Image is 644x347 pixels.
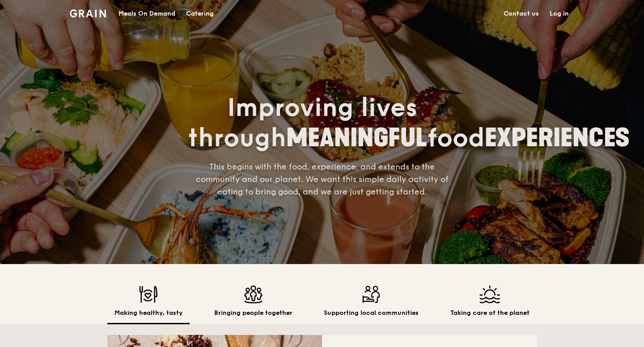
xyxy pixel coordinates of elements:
[450,309,530,318] h2: Taking care of the planet
[485,123,630,153] span: EXPERIENCES
[214,309,292,318] h2: Bringing people together
[186,0,214,27] div: Catering
[544,0,574,27] a: Log in
[114,309,182,318] h2: Making healthy, tasty
[70,9,106,17] img: Grain
[324,309,419,318] h2: Supporting local communities
[188,93,630,153] span: Improving lives through food
[214,285,292,303] img: Bringing people together
[119,0,175,27] div: Meals On Demand
[196,162,449,197] span: This begins with the food, experience, and extends to the community and our planet. We want this ...
[181,0,219,27] a: Catering
[324,285,419,303] img: Supporting local communities
[498,0,544,27] a: Contact us
[114,285,182,303] img: Making healthy, tasty
[286,123,427,153] span: MEANINGFUL
[450,285,530,303] img: Taking care of the planet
